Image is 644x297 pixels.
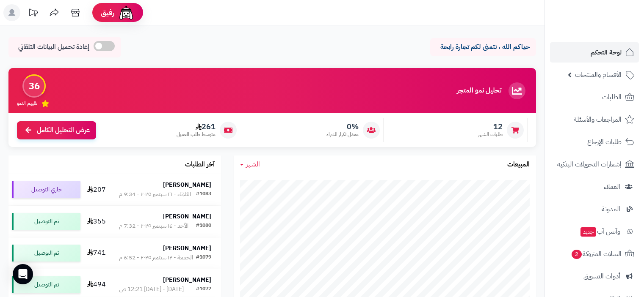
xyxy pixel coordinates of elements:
strong: [PERSON_NAME] [163,212,211,221]
span: معدل تكرار الشراء [326,131,359,138]
a: العملاء [550,177,639,197]
span: 0% [326,122,359,131]
span: إشعارات التحويلات البنكية [557,158,622,170]
a: الطلبات [550,87,639,107]
div: الثلاثاء - ١٦ سبتمبر ٢٠٢٥ - 9:34 م [119,190,191,199]
a: المراجعات والأسئلة [550,109,639,130]
span: 2 [572,250,582,259]
a: لوحة التحكم [550,42,639,63]
span: الشهر [246,159,260,169]
a: تحديثات المنصة [22,4,44,23]
a: إشعارات التحويلات البنكية [550,154,639,174]
strong: [PERSON_NAME] [163,275,211,284]
span: متوسط طلب العميل [177,131,216,138]
div: #1083 [196,190,211,199]
h3: المبيعات [507,161,530,169]
h3: تحليل نمو المتجر [457,87,501,95]
span: وآتس آب [580,226,620,237]
strong: [PERSON_NAME] [163,180,211,189]
div: #1080 [196,222,211,230]
span: أدوات التسويق [583,270,620,282]
a: أدوات التسويق [550,266,639,286]
td: 741 [84,237,110,269]
div: #1079 [196,253,211,262]
span: لوحة التحكم [591,46,622,58]
a: طلبات الإرجاع [550,132,639,152]
span: طلبات الإرجاع [587,136,622,148]
span: 261 [177,122,216,131]
span: جديد [580,227,596,237]
span: المراجعات والأسئلة [574,114,622,125]
div: تم التوصيل [12,213,80,230]
span: إعادة تحميل البيانات التلقائي [18,42,89,52]
div: تم التوصيل [12,245,80,262]
span: 12 [478,122,503,131]
span: عرض التحليل الكامل [37,125,90,135]
h3: آخر الطلبات [185,161,215,169]
span: العملاء [604,181,620,193]
a: المدونة [550,199,639,219]
div: تم التوصيل [12,276,80,293]
a: وآتس آبجديد [550,221,639,242]
a: الشهر [240,160,260,169]
span: رفيق [101,8,114,18]
td: 355 [84,206,110,237]
span: السلات المتروكة [571,248,622,260]
span: الطلبات [602,91,622,103]
span: تقييم النمو [17,100,37,107]
span: طلبات الشهر [478,131,503,138]
span: الأقسام والمنتجات [575,69,622,81]
div: الأحد - ١٤ سبتمبر ٢٠٢٥ - 7:32 م [119,222,188,230]
img: ai-face.png [118,4,135,21]
div: جاري التوصيل [12,181,80,198]
p: حياكم الله ، نتمنى لكم تجارة رابحة [437,42,530,52]
div: Open Intercom Messenger [13,264,33,284]
a: عرض التحليل الكامل [17,121,96,139]
span: المدونة [602,203,620,215]
div: الجمعة - ١٢ سبتمبر ٢٠٢٥ - 6:52 م [119,253,193,262]
div: [DATE] - [DATE] 12:21 ص [119,285,184,294]
td: 207 [84,174,110,205]
div: #1072 [196,285,211,294]
strong: [PERSON_NAME] [163,244,211,253]
a: السلات المتروكة2 [550,244,639,264]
